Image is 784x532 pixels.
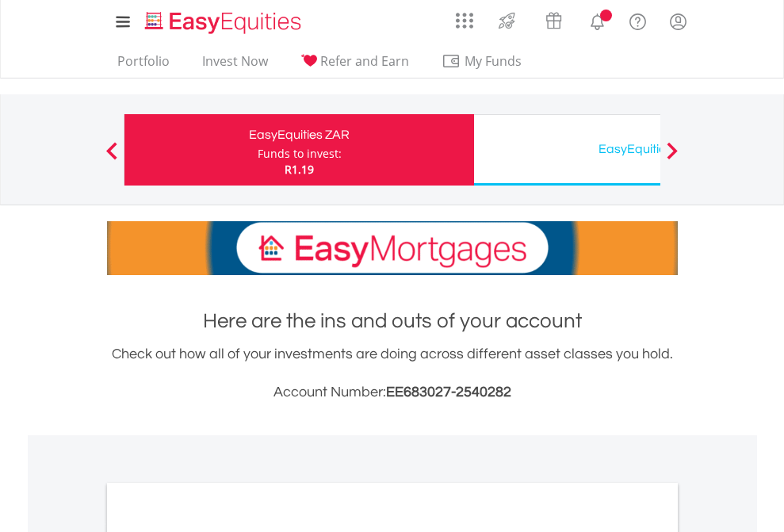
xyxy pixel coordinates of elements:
h1: Here are the ins and outs of your account [107,307,678,335]
span: My Funds [442,51,545,71]
span: Refer and Earn [320,52,409,70]
a: Refer and Earn [294,53,415,78]
span: EE683027-2540282 [386,385,511,400]
a: Vouchers [530,4,577,33]
div: EasyEquities ZAR [134,124,465,146]
button: Next [656,150,688,166]
div: Check out how all of your investments are doing across different asset classes you hold. [107,343,678,404]
a: AppsGrid [446,4,484,29]
a: Portfolio [111,53,176,78]
img: EasyEquities_Logo.png [142,10,308,36]
span: R1.19 [285,162,314,177]
img: thrive-v2.svg [494,8,520,33]
a: Notifications [577,4,618,36]
img: grid-menu-icon.svg [456,12,473,29]
a: Invest Now [196,53,274,78]
a: Home page [139,4,308,36]
img: vouchers-v2.svg [541,8,567,33]
a: FAQ's and Support [618,4,658,36]
img: EasyMortage Promotion Banner [107,221,678,275]
a: My Profile [658,4,698,39]
button: Previous [96,150,128,166]
div: Funds to invest: [258,146,342,162]
h3: Account Number: [107,381,678,404]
